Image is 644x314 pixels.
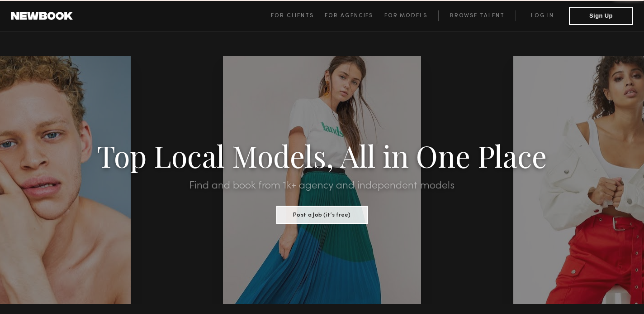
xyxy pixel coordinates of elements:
span: For Agencies [325,13,373,19]
span: For Clients [271,13,314,19]
h1: Top Local Models, All in One Place [48,141,596,169]
a: Log in [516,10,569,21]
button: Sign Up [569,7,633,25]
a: Post a Job (it’s free) [276,209,368,219]
span: For Models [384,13,427,19]
a: For Clients [271,10,325,21]
a: Browse Talent [438,10,516,21]
button: Post a Job (it’s free) [276,206,368,224]
a: For Agencies [325,10,384,21]
h2: Find and book from 1k+ agency and independent models [48,180,596,191]
a: For Models [384,10,439,21]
